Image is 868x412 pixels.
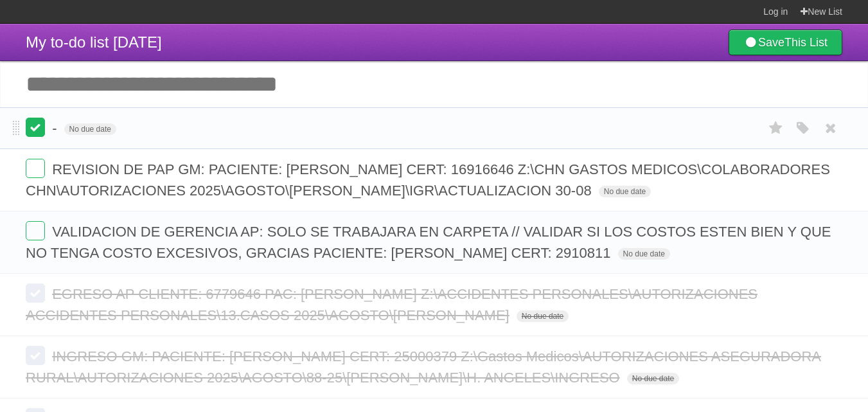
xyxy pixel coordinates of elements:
[26,283,45,303] label: Done
[26,33,162,51] span: My to-do list [DATE]
[26,224,831,261] span: VALIDACION DE GERENCIA AP: SOLO SE TRABAJARA EN CARPETA // VALIDAR SI LOS COSTOS ESTEN BIEN Y QUE...
[26,286,757,323] span: EGRESO AP CLIENTE: 6779646 PAC: [PERSON_NAME] Z:\ACCIDENTES PERSONALES\AUTORIZACIONES ACCIDENTES ...
[784,36,828,49] b: This List
[64,123,116,135] span: No due date
[729,30,842,55] a: SaveThis List
[26,159,45,178] label: Done
[627,373,679,384] span: No due date
[26,346,45,365] label: Done
[517,310,569,322] span: No due date
[26,118,45,137] label: Done
[26,348,821,386] span: INGRESO GM: PACIENTE: [PERSON_NAME] CERT: 25000379 Z:\Gastos Medicos\AUTORIZACIONES ASEGURADORA R...
[26,221,45,240] label: Done
[618,248,670,260] span: No due date
[764,118,788,139] label: Star task
[599,186,651,197] span: No due date
[52,120,60,136] : -
[26,161,830,199] span: REVISION DE PAP GM: PACIENTE: [PERSON_NAME] CERT: 16916646 Z:\CHN GASTOS MEDICOS\COLABORADORES CH...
